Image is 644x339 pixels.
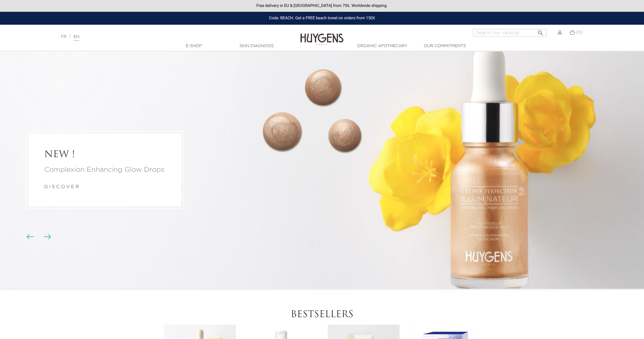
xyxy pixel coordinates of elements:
h2: Bestsellers [162,309,482,320]
a: Our commitments [416,43,474,49]
span: (0) [576,30,582,34]
a: FR [61,35,66,39]
a: Organic Apothecary [353,43,411,49]
a: Complexion Enhancing Glow Drops [44,165,166,175]
a: Skin Diagnosis [228,43,285,49]
a: NEW ! [44,149,166,160]
a: d i s c o v e r [44,185,79,190]
input: Search [473,29,546,36]
a: EN [74,35,79,41]
i:  [537,28,544,35]
a: E-Shop [165,43,223,49]
button:  [535,27,546,35]
div: Carousel buttons [29,233,47,241]
div: | [58,33,264,40]
img: Huygens [300,24,344,46]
